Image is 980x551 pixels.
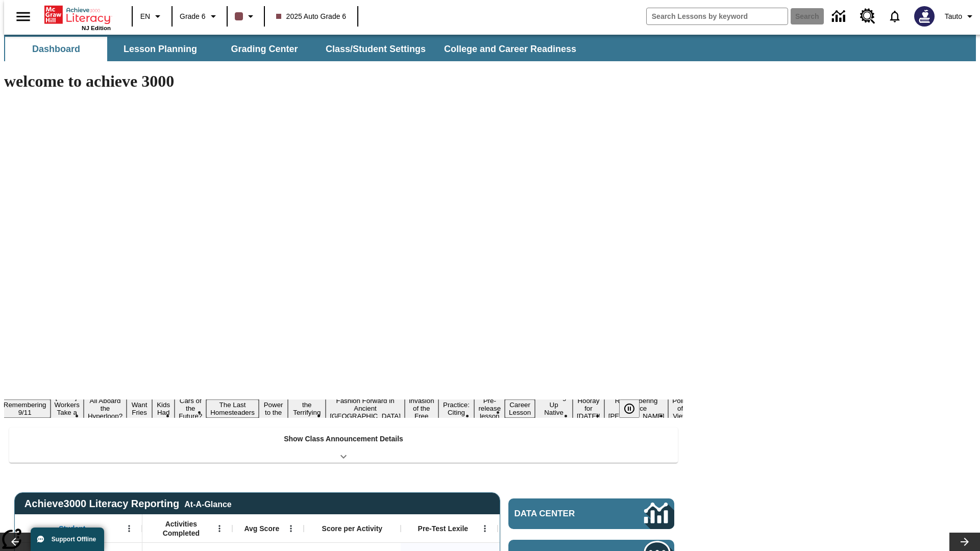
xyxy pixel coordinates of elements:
button: Open Menu [212,521,227,536]
button: Slide 6 Dirty Jobs Kids Had To Do [152,384,175,433]
a: Home [44,5,111,25]
button: Slide 15 Career Lesson [505,399,535,418]
button: Select a new avatar [908,3,941,30]
a: Notifications [881,3,908,30]
button: Slide 4 All Aboard the Hyperloop? [84,395,127,421]
button: Slide 17 Hooray for Constitution Day! [573,395,604,421]
button: Slide 8 The Last Homesteaders [206,399,259,418]
span: Achieve3000 Literacy Reporting [24,498,232,510]
p: Show Class Announcement Details [284,434,403,444]
button: Pause [619,399,640,418]
button: Profile/Settings [941,7,980,26]
button: Open Menu [283,521,299,536]
span: 2025 Auto Grade 6 [276,11,347,22]
button: Lesson carousel, Next [949,533,980,551]
button: Grade: Grade 6, Select a grade [176,7,224,26]
a: Data Center [508,498,674,529]
span: Score per Activity [322,524,383,533]
button: College and Career Readiness [436,37,584,61]
button: Slide 3 Labor Day: Workers Take a Stand [51,392,84,425]
span: Tauto [945,11,962,22]
button: Slide 10 Attack of the Terrifying Tomatoes [288,392,326,425]
img: Avatar [914,6,935,27]
button: Lesson Planning [109,37,211,61]
a: Resource Center, Will open in new tab [854,3,881,30]
span: EN [140,11,150,22]
span: NJ Edition [82,25,111,31]
div: At-A-Glance [184,498,231,509]
span: Activities Completed [148,519,215,538]
span: Pre-Test Lexile [418,524,469,533]
button: Class color is dark brown. Change class color [231,7,261,26]
div: Show Class Announcement Details [9,428,678,463]
button: Slide 14 Pre-release lesson [474,395,505,421]
button: Open side menu [8,2,38,32]
div: Pause [619,399,650,418]
div: SubNavbar [4,37,585,61]
button: Slide 7 Cars of the Future? [175,395,206,421]
button: Class/Student Settings [317,37,434,61]
button: Grading Center [213,37,315,61]
span: Data Center [514,509,610,519]
div: SubNavbar [4,35,976,61]
a: Data Center [826,3,854,31]
button: Slide 19 Point of View [668,395,692,421]
h1: welcome to achieve 3000 [4,72,683,91]
button: Support Offline [31,528,104,551]
button: Language: EN, Select a language [136,7,168,26]
div: Home [44,4,111,31]
button: Slide 18 Remembering Justice O'Connor [604,395,669,421]
span: Grade 6 [180,11,206,22]
button: Slide 9 Solar Power to the People [259,392,288,425]
button: Slide 11 Fashion Forward in Ancient Rome [326,395,405,421]
button: Open Menu [477,521,493,536]
button: Slide 16 Cooking Up Native Traditions [535,392,573,425]
button: Slide 13 Mixed Practice: Citing Evidence [438,392,475,425]
input: search field [647,8,788,24]
button: Slide 5 Do You Want Fries With That? [127,384,152,433]
span: Support Offline [52,536,96,543]
span: Student [59,524,85,533]
button: Dashboard [5,37,107,61]
button: Open Menu [121,521,137,536]
span: Avg Score [244,524,279,533]
button: Slide 12 The Invasion of the Free CD [405,388,438,429]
